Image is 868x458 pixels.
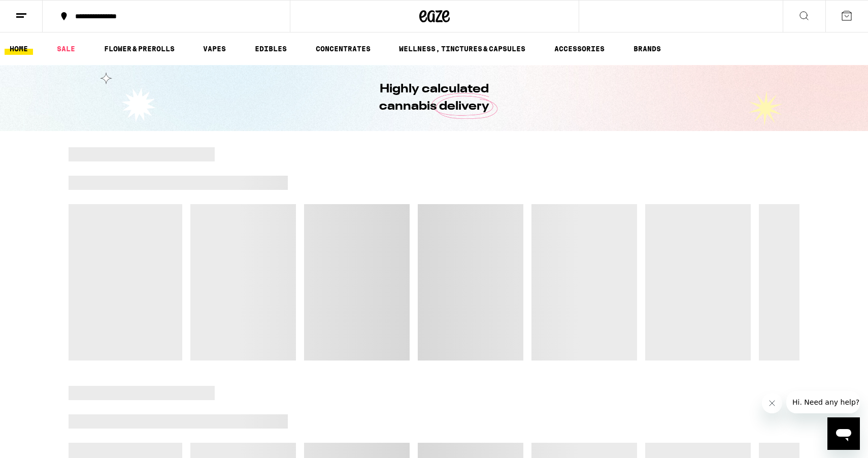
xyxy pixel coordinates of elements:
[5,43,33,55] a: HOME
[311,43,376,55] a: CONCENTRATES
[762,393,782,413] iframe: Close message
[827,417,860,450] iframe: Button to launch messaging window
[394,43,530,55] a: WELLNESS, TINCTURES & CAPSULES
[99,43,180,55] a: FLOWER & PREROLLS
[549,43,610,55] a: ACCESSORIES
[628,43,666,55] a: BRANDS
[250,43,292,55] a: EDIBLES
[786,391,860,413] iframe: Message from company
[198,43,231,55] a: VAPES
[350,81,518,115] h1: Highly calculated cannabis delivery
[52,43,80,55] a: SALE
